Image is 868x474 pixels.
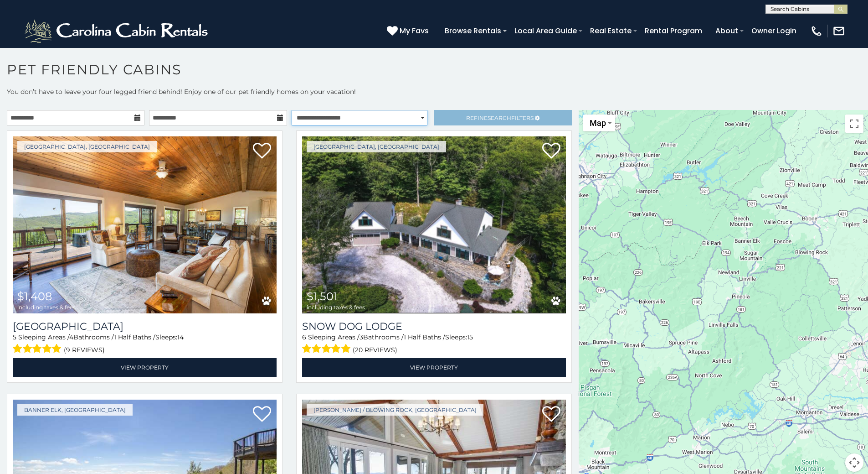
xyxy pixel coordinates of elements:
[302,333,566,356] div: Sleeping Areas / Bathrooms / Sleeps:
[353,344,397,356] span: (20 reviews)
[302,333,306,341] span: 6
[253,142,271,161] a: Add to favorites
[307,404,483,416] a: [PERSON_NAME] / Blowing Rock, [GEOGRAPHIC_DATA]
[13,320,277,333] a: [GEOGRAPHIC_DATA]
[13,333,16,341] span: 5
[404,333,445,341] span: 1 Half Baths /
[845,453,863,472] button: Map camera controls
[307,304,365,310] span: including taxes & fees
[302,320,566,333] a: Snow Dog Lodge
[845,115,863,133] button: Toggle fullscreen view
[177,333,184,341] span: 14
[467,333,473,341] span: 15
[586,23,636,39] a: Real Estate
[13,320,277,333] h3: Beech Mountain Vista
[400,25,429,36] span: My Favs
[13,333,277,356] div: Sleeping Areas / Bathrooms / Sleeps:
[488,115,511,121] span: Search
[640,23,707,39] a: Rental Program
[13,358,277,377] a: View Property
[510,23,581,39] a: Local Area Guide
[711,23,743,39] a: About
[302,358,566,377] a: View Property
[542,405,560,424] a: Add to favorites
[307,290,338,303] span: $1,501
[307,141,446,152] a: [GEOGRAPHIC_DATA], [GEOGRAPHIC_DATA]
[17,304,76,310] span: including taxes & fees
[590,118,606,128] span: Map
[434,110,571,125] a: RefineSearchFilters
[542,142,560,161] a: Add to favorites
[253,405,271,424] a: Add to favorites
[302,136,566,313] img: Snow Dog Lodge
[69,333,73,341] span: 4
[360,333,363,341] span: 3
[583,115,615,131] button: Change map style
[440,23,506,39] a: Browse Rentals
[747,23,801,39] a: Owner Login
[466,115,534,121] span: Refine Filters
[810,25,823,37] img: phone-regular-white.png
[17,141,157,152] a: [GEOGRAPHIC_DATA], [GEOGRAPHIC_DATA]
[17,404,133,416] a: Banner Elk, [GEOGRAPHIC_DATA]
[64,344,105,356] span: (9 reviews)
[13,136,277,313] a: Beech Mountain Vista $1,408 including taxes & fees
[17,290,52,303] span: $1,408
[13,136,277,313] img: Beech Mountain Vista
[387,25,431,37] a: My Favs
[832,25,845,37] img: mail-regular-white.png
[302,136,566,313] a: Snow Dog Lodge $1,501 including taxes & fees
[114,333,155,341] span: 1 Half Baths /
[23,17,212,45] img: White-1-2.png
